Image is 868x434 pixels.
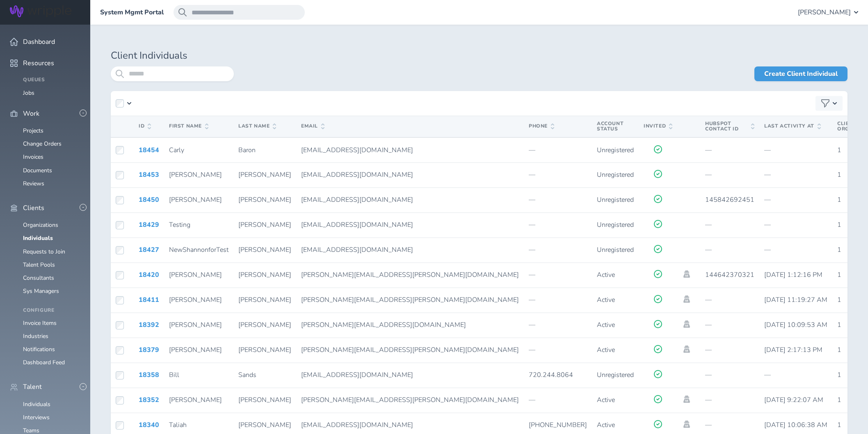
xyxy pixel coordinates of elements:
a: Talent Pools [23,261,55,269]
p: — [529,396,587,404]
a: Consultants [23,274,54,282]
span: [PERSON_NAME] [169,320,222,329]
h4: Queues [23,77,80,83]
span: — [764,220,771,229]
p: — [705,346,754,354]
span: ID [139,123,151,129]
span: Last Name [238,123,276,129]
span: Active [597,420,615,429]
span: [DATE] 2:17:13 PM [764,345,822,354]
span: 1 [837,420,841,429]
a: 18340 [139,420,159,429]
a: Individuals [23,400,50,408]
span: Invited [644,123,672,129]
span: — [764,245,771,254]
p: — [529,246,587,254]
a: Projects [23,127,43,135]
span: Bill [169,370,179,379]
span: Account Status [597,120,624,132]
span: [DATE] 10:06:38 AM [764,420,827,429]
a: 18454 [139,146,159,155]
span: Last Activity At [764,123,821,129]
a: Impersonate [682,345,691,353]
span: [PERSON_NAME] [169,170,222,179]
a: Reviews [23,180,44,187]
span: [PERSON_NAME] [238,245,291,254]
p: — [705,221,754,228]
span: Carly [169,146,184,155]
span: Clients [23,204,44,212]
span: [PERSON_NAME] [238,295,291,304]
h1: Client Individuals [111,50,847,62]
span: 1 [837,170,841,179]
p: — [529,221,587,228]
span: [EMAIL_ADDRESS][DOMAIN_NAME] [301,170,413,179]
span: Work [23,110,39,117]
span: [EMAIL_ADDRESS][DOMAIN_NAME] [301,370,413,379]
span: Unregistered [597,370,634,379]
p: — [529,296,587,304]
span: 144642370321 [705,270,754,279]
a: Organizations [23,221,58,229]
a: 18411 [139,295,159,304]
span: 1 [837,146,841,155]
a: Impersonate [682,295,691,303]
span: [PERSON_NAME] [238,170,291,179]
span: First Name [169,123,208,129]
button: [PERSON_NAME] [798,5,858,20]
button: - [80,110,87,116]
a: 18453 [139,170,159,179]
span: [PERSON_NAME] [238,320,291,329]
span: Unregistered [597,220,634,229]
button: - [80,383,87,390]
span: [EMAIL_ADDRESS][DOMAIN_NAME] [301,420,413,429]
a: 18392 [139,320,159,329]
a: Documents [23,167,52,174]
span: 1 [837,220,841,229]
span: Active [597,320,615,329]
a: 18427 [139,245,159,254]
p: — [529,271,587,279]
p: — [529,171,587,178]
a: Individuals [23,234,53,242]
span: [EMAIL_ADDRESS][DOMAIN_NAME] [301,245,413,254]
span: Active [597,295,615,304]
a: Impersonate [682,320,691,328]
span: Taliah [169,420,187,429]
span: [PERSON_NAME][EMAIL_ADDRESS][DOMAIN_NAME] [301,320,466,329]
span: 1 [837,345,841,354]
span: 1 [837,395,841,404]
span: [DATE] 10:09:53 AM [764,320,827,329]
a: 18358 [139,370,159,379]
span: [PERSON_NAME] [238,270,291,279]
span: Hubspot Contact Id [705,121,754,132]
a: Invoices [23,153,43,161]
span: [PERSON_NAME] [169,295,222,304]
p: — [705,246,754,254]
img: Wripple [10,5,71,17]
span: Unregistered [597,195,634,204]
span: [PHONE_NUMBER] [529,420,587,429]
span: Active [597,345,615,354]
a: Requests to Join [23,248,65,256]
span: [PERSON_NAME][EMAIL_ADDRESS][PERSON_NAME][DOMAIN_NAME] [301,395,519,404]
span: Testing [169,220,190,229]
span: [PERSON_NAME][EMAIL_ADDRESS][PERSON_NAME][DOMAIN_NAME] [301,295,519,304]
span: 1 [837,270,841,279]
p: — [529,146,587,154]
span: [PERSON_NAME] [238,420,291,429]
span: Dashboard [23,38,55,46]
p: — [529,321,587,329]
span: Active [597,395,615,404]
span: [EMAIL_ADDRESS][DOMAIN_NAME] [301,220,413,229]
span: [DATE] 9:22:07 AM [764,395,823,404]
span: [PERSON_NAME] [798,9,851,16]
span: 145842692451 [705,195,754,204]
a: Sys Managers [23,287,59,295]
span: Unregistered [597,245,634,254]
span: [PERSON_NAME] [169,270,222,279]
span: [PERSON_NAME] [169,345,222,354]
span: Email [301,123,324,129]
span: [PERSON_NAME] [169,195,222,204]
a: 18450 [139,195,159,204]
